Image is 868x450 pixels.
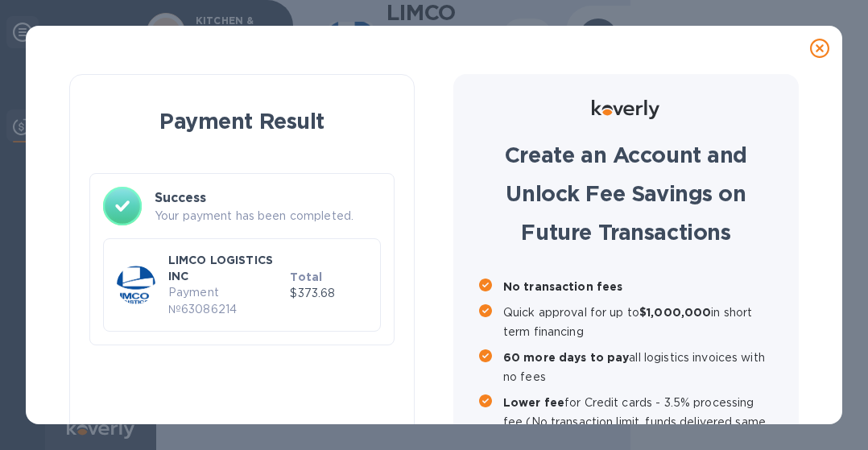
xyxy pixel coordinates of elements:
h3: Success [155,188,381,208]
p: Your payment has been completed. [155,208,381,225]
b: Lower fee [503,396,564,409]
img: Logo [592,100,659,119]
p: Quick approval for up to in short term financing [503,303,773,341]
h1: Create an Account and Unlock Fee Savings on Future Transactions [479,135,773,251]
p: $373.68 [290,285,367,302]
b: 60 more days to pay [503,351,630,364]
b: No transaction fees [503,280,623,293]
b: $1,000,000 [639,306,711,319]
p: Payment № 63086214 [168,284,284,318]
p: all logistics invoices with no fees [503,348,773,386]
h1: Payment Result [96,101,388,141]
p: LIMCO LOGISTICS INC [168,252,284,284]
b: Total [290,270,322,283]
